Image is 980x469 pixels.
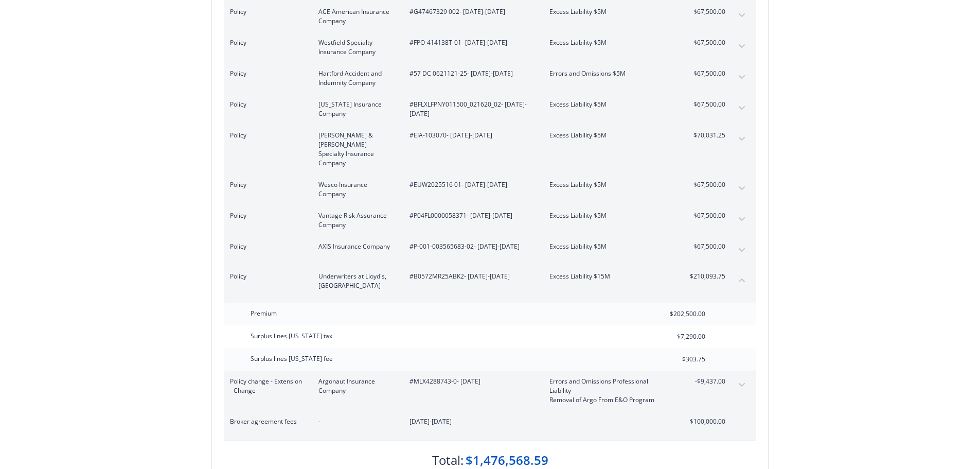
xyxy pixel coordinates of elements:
span: Excess Liability $5M [549,211,670,220]
button: expand content [734,242,750,258]
span: $210,093.75 [687,272,725,281]
span: -$9,437.00 [687,377,725,386]
span: Underwriters at Lloyd's, [GEOGRAPHIC_DATA] [318,272,393,290]
span: #P-001-003565683-02 - [DATE]-[DATE] [409,242,533,251]
button: expand content [734,417,750,433]
span: Excess Liability $5M [549,100,670,109]
span: Hartford Accident and Indemnity Company [318,69,393,88]
span: Errors and Omissions $5M [549,69,670,78]
span: #P04FL0000058371 - [DATE]-[DATE] [409,211,533,220]
span: Excess Liability $5M [549,7,670,16]
span: Policy [230,211,302,220]
span: $67,500.00 [687,38,725,47]
span: Policy [230,180,302,189]
span: Broker agreement fees [230,417,302,426]
button: expand content [734,377,750,393]
span: Policy [230,100,302,109]
span: $67,500.00 [687,69,725,78]
span: Policy [230,131,302,140]
button: expand content [734,211,750,228]
span: #EIA-103070 - [DATE]-[DATE] [409,131,533,140]
span: #FPO-414138T-01 - [DATE]-[DATE] [409,38,533,47]
span: $100,000.00 [687,417,725,426]
span: [US_STATE] Insurance Company [318,100,393,118]
span: ACE American Insurance Company [318,7,393,26]
input: 0.00 [645,352,711,367]
span: Vantage Risk Assurance Company [318,211,393,230]
span: Policy [230,7,302,16]
span: [DATE]-[DATE] [409,417,533,426]
input: 0.00 [645,306,711,322]
span: $67,500.00 [687,242,725,251]
span: Policy [230,38,302,47]
span: Errors and Omissions Professional Liability [549,377,670,395]
div: PolicyUnderwriters at Lloyd's, [GEOGRAPHIC_DATA]#B0572MR25ABK2- [DATE]-[DATE]Excess Liability $15... [224,266,756,297]
span: Excess Liability $5M [549,242,670,251]
span: Surplus lines [US_STATE] fee [251,354,333,363]
span: Argonaut Insurance Company [318,377,393,395]
span: #G47467329 002 - [DATE]-[DATE] [409,7,533,16]
span: #B0572MR25ABK2 - [DATE]-[DATE] [409,272,533,281]
span: $67,500.00 [687,211,725,220]
span: Premium [251,309,277,318]
span: Excess Liability $5M [549,131,670,140]
button: expand content [734,100,750,116]
input: 0.00 [645,329,711,344]
span: Excess Liability $15M [549,272,670,281]
button: collapse content [734,272,750,288]
span: Policy [230,69,302,78]
button: expand content [734,131,750,147]
span: Policy [230,272,302,281]
span: - [318,417,393,426]
div: Policy[PERSON_NAME] & [PERSON_NAME] Specialty Insurance Company#EIA-103070- [DATE]-[DATE]Excess L... [224,125,756,174]
span: #EUW2025516 01 - [DATE]-[DATE] [409,180,533,189]
div: $1,476,568.59 [466,451,548,469]
span: $70,031.25 [687,131,725,140]
span: Excess Liability $5M [549,38,670,47]
span: Policy [230,242,302,251]
div: Policy change - Extension - ChangeArgonaut Insurance Company#MLX4288743-0- [DATE]Errors and Omiss... [224,371,756,411]
button: expand content [734,7,750,24]
span: Excess Liability $5M [549,180,670,189]
button: expand content [734,38,750,55]
span: AXIS Insurance Company [318,242,393,251]
div: PolicyHartford Accident and Indemnity Company#57 DC 0621121-25- [DATE]-[DATE]Errors and Omissions... [224,63,756,94]
span: Policy change - Extension - Change [230,377,302,395]
span: $67,500.00 [687,100,725,109]
span: [PERSON_NAME] & [PERSON_NAME] Specialty Insurance Company [318,131,393,168]
span: Wesco Insurance Company [318,180,393,199]
div: Total: [432,451,464,469]
span: Surplus lines [US_STATE] tax [251,332,332,340]
span: $67,500.00 [687,7,725,16]
span: Westfield Specialty Insurance Company [318,38,393,57]
button: expand content [734,180,750,197]
span: #BFLXLFPNY011500_021620_02 - [DATE]-[DATE] [409,100,533,118]
div: PolicyAXIS Insurance Company#P-001-003565683-02- [DATE]-[DATE]Excess Liability $5M$67,500.00expan... [224,236,756,266]
span: $67,500.00 [687,180,725,189]
div: PolicyWesco Insurance Company#EUW2025516 01- [DATE]-[DATE]Excess Liability $5M$67,500.00expand co... [224,174,756,205]
span: #MLX4288743-0 - [DATE] [409,377,533,386]
div: PolicyACE American Insurance Company#G47467329 002- [DATE]-[DATE]Excess Liability $5M$67,500.00ex... [224,1,756,32]
span: Removal of Argo From E&O Program [549,395,670,405]
div: Policy[US_STATE] Insurance Company#BFLXLFPNY011500_021620_02- [DATE]-[DATE]Excess Liability $5M$6... [224,94,756,125]
div: Broker agreement fees-[DATE]-[DATE]$100,000.00expand content [224,411,756,441]
span: #57 DC 0621121-25 - [DATE]-[DATE] [409,69,533,78]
